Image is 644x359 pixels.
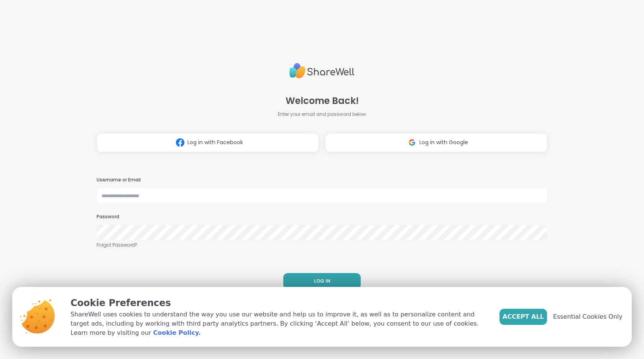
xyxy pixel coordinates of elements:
button: LOG IN [283,273,361,289]
span: Log in with Facebook [187,138,243,147]
span: Enter your email and password below [278,111,366,118]
button: Accept All [499,309,547,325]
span: Essential Cookies Only [553,312,623,321]
h3: Password [97,214,547,220]
button: Log in with Facebook [97,133,319,152]
a: Cookie Policy. [153,328,200,338]
span: Welcome Back! [286,94,359,108]
h3: Username or Email [97,177,547,183]
span: Log in with Google [419,138,468,147]
img: ShareWell Logo [289,60,355,82]
img: ShareWell Logomark [405,135,419,150]
p: Cookie Preferences [71,296,487,310]
span: LOG IN [314,278,330,285]
span: Accept All [503,312,544,321]
button: Log in with Google [325,133,547,152]
p: ShareWell uses cookies to understand the way you use our website and help us to improve it, as we... [71,310,487,338]
img: ShareWell Logomark [173,135,187,150]
a: Forgot Password? [97,242,547,249]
